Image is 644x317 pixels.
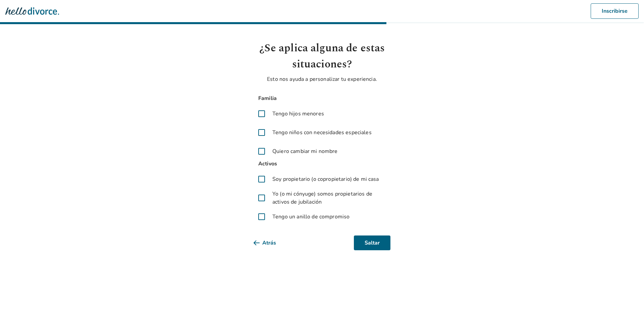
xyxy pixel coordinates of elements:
font: ¿Se aplica alguna de estas situaciones? [259,40,385,72]
font: Tengo niños con necesidades especiales [272,129,372,136]
font: Saltar [365,239,380,247]
font: Familia [258,95,277,102]
font: Tengo un anillo de compromiso [272,213,350,220]
font: Quiero cambiar mi nombre [272,148,338,155]
font: Tengo hijos menores [272,110,324,117]
font: Atrás [262,239,276,247]
font: Activos [258,160,277,167]
iframe: Widget de chat [610,285,644,317]
font: Soy propietario (o copropietario) de mi casa [272,175,379,183]
img: Logotipo de Hola Divorcio [5,4,59,18]
button: Atrás [254,235,287,250]
button: Inscribirse [591,3,639,19]
button: Saltar [354,235,390,250]
font: Yo (o mi cónyuge) somos propietarios de activos de jubilación [272,190,372,206]
font: Inscribirse [602,7,628,15]
font: Esto nos ayuda a personalizar tu experiencia. [267,75,377,83]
